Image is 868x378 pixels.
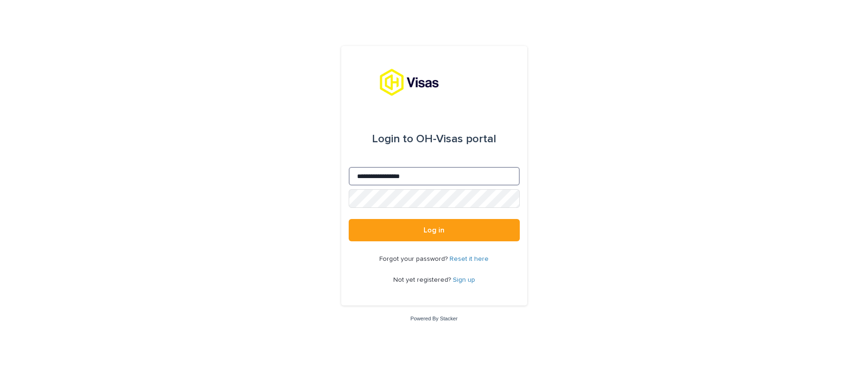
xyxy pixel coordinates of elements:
[453,277,475,283] a: Sign up
[379,68,488,96] img: tx8HrbJQv2PFQx4TXEq5
[349,219,520,241] button: Log in
[411,316,457,321] a: Powered By Stacker
[372,126,496,152] div: OH-Visas portal
[393,277,453,283] span: Not yet registered?
[424,226,444,234] span: Log in
[372,133,413,145] span: Login to
[379,256,450,262] span: Forgot your password?
[450,256,489,262] a: Reset it here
